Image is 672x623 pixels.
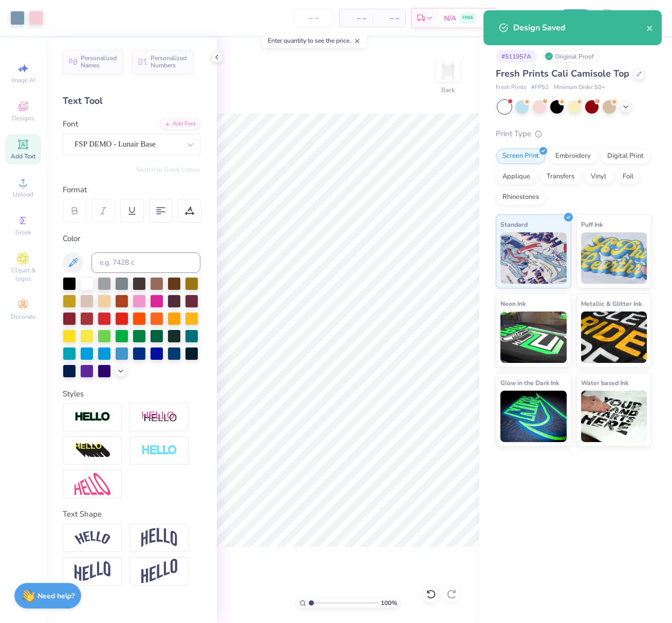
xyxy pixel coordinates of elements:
[74,443,110,459] img: 3d Illusion
[15,228,31,236] span: Greek
[141,445,177,456] img: Negative Space
[441,85,455,95] div: Back
[141,528,177,547] img: Arch
[438,60,458,80] img: Back
[5,266,41,283] span: Clipart & logos
[63,508,200,520] div: Text Shape
[496,149,546,164] div: Screen Print
[581,219,603,230] span: Puff Ink
[581,377,628,388] span: Water based Ink
[346,13,366,24] span: – –
[601,149,650,164] div: Digital Print
[381,598,397,608] span: 100 %
[74,531,110,545] img: Arc
[554,83,605,92] span: Minimum Order: 50 +
[91,252,200,273] input: e.g. 7428 c
[531,83,549,92] span: # FP52
[63,388,200,400] div: Styles
[496,67,629,80] span: Fresh Prints Cali Camisole Top
[12,114,34,122] span: Designs
[581,232,647,284] img: Puff Ink
[462,14,473,22] span: FREE
[151,54,187,69] span: Personalized Numbers
[63,233,200,245] div: Color
[444,13,456,24] span: N/A
[496,169,537,185] div: Applique
[294,9,334,27] input: – –
[513,22,646,34] div: Design Saved
[496,83,526,92] span: Fresh Prints
[136,166,200,174] button: Switch to Greek Letters
[63,184,201,196] div: Format
[379,13,399,24] span: – –
[500,219,528,230] span: Standard
[141,411,177,424] img: Shadow
[38,591,74,601] strong: Need help?
[581,298,642,309] span: Metallic & Glitter Ink
[584,169,613,185] div: Vinyl
[500,311,567,363] img: Neon Ink
[160,118,200,130] div: Add Font
[496,190,546,205] div: Rhinestones
[496,50,537,63] div: # 511957A
[581,311,647,363] img: Metallic & Glitter Ink
[141,559,177,584] img: Rise
[74,411,110,423] img: Stroke
[616,169,640,185] div: Foil
[74,561,110,581] img: Flag
[81,54,117,69] span: Personalized Names
[63,94,200,108] div: Text Tool
[500,377,559,388] span: Glow in the Dark Ink
[500,298,526,309] span: Neon Ink
[500,232,567,284] img: Standard
[542,50,600,63] div: Original Proof
[540,169,581,185] div: Transfers
[502,8,553,28] input: Untitled Design
[500,391,567,442] img: Glow in the Dark Ink
[581,391,647,442] img: Water based Ink
[496,128,651,140] div: Print Type
[549,149,598,164] div: Embroidery
[11,313,35,321] span: Decorate
[63,118,78,130] label: Font
[11,76,35,84] span: Image AI
[13,190,33,198] span: Upload
[74,473,110,495] img: Free Distort
[646,22,654,34] button: close
[11,152,35,160] span: Add Text
[262,33,366,48] div: Enter quantity to see the price.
